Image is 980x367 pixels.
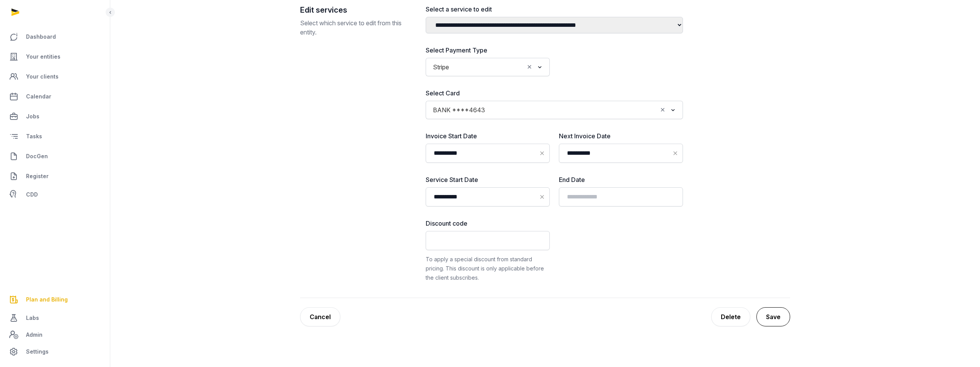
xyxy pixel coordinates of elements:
[6,28,104,46] a: Dashboard
[711,307,750,326] div: Delete
[559,175,683,184] label: End Date
[6,167,104,185] a: Register
[6,342,104,361] a: Settings
[26,313,39,323] span: Labs
[452,62,524,72] input: Search for option
[426,187,550,206] input: Datepicker input
[6,187,104,202] a: CDD
[426,144,550,163] input: Datepicker input
[26,52,60,61] span: Your entities
[6,87,104,106] a: Calendar
[426,88,683,98] label: Select Card
[26,172,49,181] span: Register
[426,255,550,282] div: To apply a special discount from standard pricing. This discount is only applicable before the cl...
[426,219,550,228] label: Discount code
[430,60,546,74] div: Search for option
[426,46,550,55] label: Select Payment Type
[426,175,550,184] label: Service Start Date
[559,131,683,141] label: Next Invoice Date
[426,131,550,141] label: Invoice Start Date
[6,67,104,86] a: Your clients
[26,347,49,356] span: Settings
[6,309,104,327] a: Labs
[430,103,679,117] div: Search for option
[26,72,59,81] span: Your clients
[26,112,39,121] span: Jobs
[526,62,533,72] button: Clear Selected
[26,190,38,199] span: CDD
[431,62,451,72] span: Stripe
[300,307,340,326] a: Cancel
[6,48,104,66] a: Your entities
[300,18,413,37] p: Select which service to edit from this entity.
[6,147,104,165] a: DocGen
[26,152,48,161] span: DocGen
[26,295,68,304] span: Plan and Billing
[559,187,683,206] input: Datepicker input
[26,330,42,339] span: Admin
[6,107,104,126] a: Jobs
[300,5,413,15] h2: Edit services
[6,127,104,146] a: Tasks
[6,327,104,342] a: Admin
[26,32,56,41] span: Dashboard
[6,290,104,309] a: Plan and Billing
[756,307,790,326] button: Save
[488,105,657,115] input: Search for option
[26,92,51,101] span: Calendar
[559,144,683,163] input: Datepicker input
[659,105,666,115] button: Clear Selected
[426,5,683,14] label: Select a service to edit
[26,132,42,141] span: Tasks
